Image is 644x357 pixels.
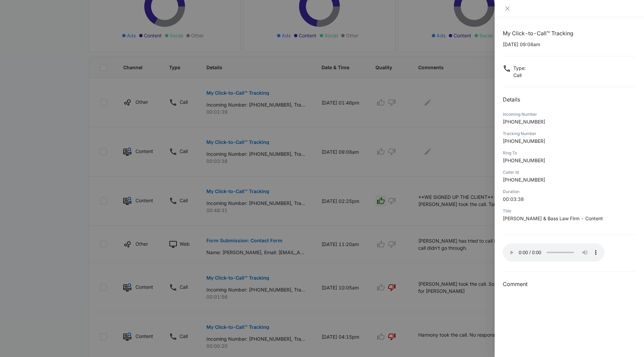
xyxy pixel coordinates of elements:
[503,280,636,288] h3: Comment
[503,150,636,156] div: Ring To
[505,6,510,11] span: close
[503,95,636,104] h2: Details
[503,5,512,12] button: Close
[503,131,636,137] div: Tracking Number
[503,119,545,125] span: [PHONE_NUMBER]
[503,29,636,37] h1: My Click-to-Call™ Tracking
[503,189,636,195] div: Duration
[503,243,605,262] audio: Your browser does not support the audio tag.
[503,111,636,117] div: Incoming Number
[503,208,636,214] div: Title
[503,215,603,221] span: [PERSON_NAME] & Bass Law Firm - Content
[503,169,636,175] div: Caller Id
[503,196,524,202] span: 00:03:38
[503,157,545,163] span: [PHONE_NUMBER]
[503,177,545,183] span: [PHONE_NUMBER]
[503,41,636,48] p: [DATE] 09:08am
[513,72,526,79] p: Call
[513,64,526,72] p: Type :
[503,138,545,144] span: [PHONE_NUMBER]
